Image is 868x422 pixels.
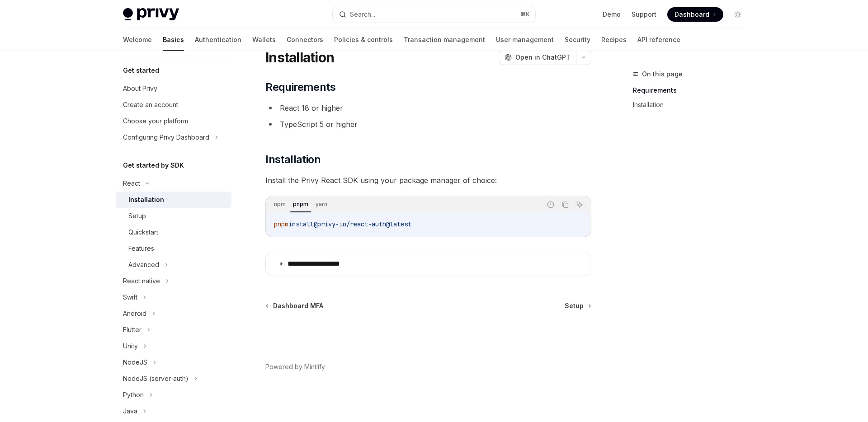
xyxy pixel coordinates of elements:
[273,301,323,310] span: Dashboard MFA
[265,152,321,167] span: Installation
[334,29,393,51] a: Policies & controls
[116,240,231,257] a: Features
[265,80,335,94] span: Requirements
[499,50,576,65] button: Open in ChatGPT
[565,301,584,310] span: Setup
[565,301,590,310] a: Setup
[116,208,231,224] a: Setup
[128,194,164,205] div: Installation
[163,29,184,51] a: Basics
[116,80,231,97] a: About Privy
[404,29,485,51] a: Transaction management
[252,29,276,51] a: Wallets
[545,199,557,211] button: Report incorrect code
[496,29,554,51] a: User management
[123,132,209,143] div: Configuring Privy Dashboard
[637,29,680,51] a: API reference
[116,192,231,208] a: Installation
[642,69,683,80] span: On this page
[123,406,137,417] div: Java
[559,199,571,211] button: Copy the contents from the code block
[675,10,709,19] span: Dashboard
[123,341,138,352] div: Unity
[123,373,189,384] div: NodeJS (server-auth)
[265,49,334,66] h1: Installation
[333,6,535,23] button: Search...⌘K
[574,199,585,211] button: Ask AI
[731,7,745,22] button: Toggle dark mode
[265,362,325,371] a: Powered by Mintlify
[128,243,154,254] div: Features
[601,29,627,51] a: Recipes
[667,7,723,22] a: Dashboard
[266,301,323,310] a: Dashboard MFA
[565,29,590,51] a: Security
[288,220,314,228] span: install
[128,259,159,270] div: Advanced
[123,160,184,171] h5: Get started by SDK
[123,389,144,400] div: Python
[603,10,621,19] a: Demo
[313,199,330,210] div: yarn
[123,116,188,127] div: Choose your platform
[116,224,231,240] a: Quickstart
[116,113,231,129] a: Choose your platform
[123,178,140,189] div: React
[123,8,179,21] img: light logo
[123,99,178,110] div: Create an account
[123,292,137,303] div: Swift
[265,174,591,187] span: Install the Privy React SDK using your package manager of choice:
[271,199,288,210] div: npm
[350,9,375,20] div: Search...
[116,97,231,113] a: Create an account
[632,10,656,19] a: Support
[123,65,159,76] h5: Get started
[123,357,147,368] div: NodeJS
[265,118,591,131] li: TypeScript 5 or higher
[123,308,146,319] div: Android
[128,211,146,221] div: Setup
[314,220,411,228] span: @privy-io/react-auth@latest
[290,199,311,210] div: pnpm
[123,29,152,51] a: Welcome
[265,102,591,114] li: React 18 or higher
[123,276,160,286] div: React native
[287,29,323,51] a: Connectors
[123,83,157,94] div: About Privy
[633,98,752,112] a: Installation
[633,83,752,98] a: Requirements
[128,227,158,238] div: Quickstart
[520,11,530,18] span: ⌘ K
[274,220,288,228] span: pnpm
[123,324,142,335] div: Flutter
[195,29,241,51] a: Authentication
[515,53,571,62] span: Open in ChatGPT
